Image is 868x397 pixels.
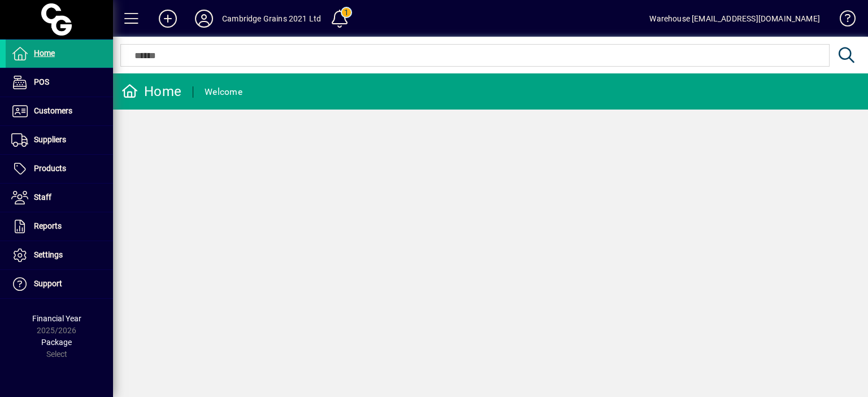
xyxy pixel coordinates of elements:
a: Customers [6,97,113,125]
span: Package [41,338,72,347]
a: Suppliers [6,126,113,154]
span: Settings [34,250,63,259]
span: POS [34,77,49,86]
span: Support [34,279,62,288]
span: Customers [34,106,72,115]
a: POS [6,68,113,97]
a: Products [6,155,113,183]
a: Reports [6,212,113,241]
div: Warehouse [EMAIL_ADDRESS][DOMAIN_NAME] [649,10,820,28]
div: Welcome [205,83,242,101]
a: Staff [6,184,113,212]
button: Profile [186,8,222,29]
span: Products [34,164,66,173]
div: Home [121,82,181,101]
span: Home [34,49,55,58]
div: Cambridge Grains 2021 Ltd [222,10,321,28]
span: Financial Year [32,314,81,323]
span: Staff [34,193,51,202]
button: Add [150,8,186,29]
a: Settings [6,241,113,269]
span: Reports [34,221,62,230]
a: Support [6,270,113,298]
a: Knowledge Base [831,2,854,39]
span: Suppliers [34,135,66,144]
